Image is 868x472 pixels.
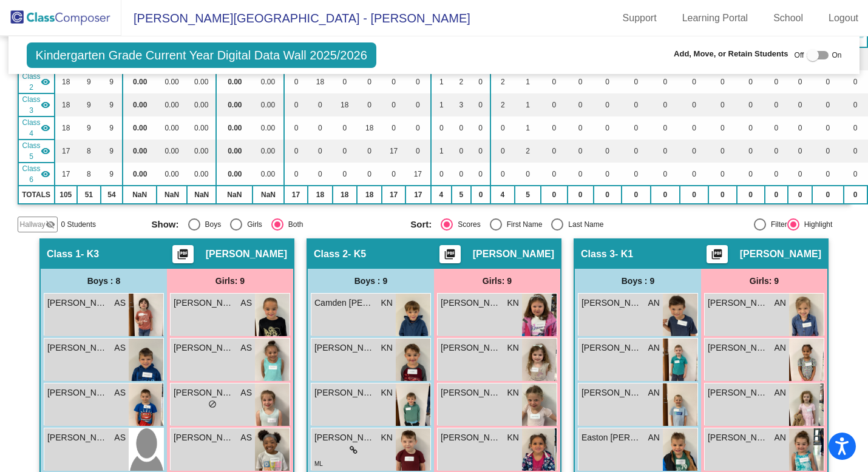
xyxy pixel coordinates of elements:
[775,297,786,309] span: AN
[775,386,786,399] span: AN
[701,269,827,293] div: Girls: 9
[442,248,457,265] mat-icon: picture_as_pdf
[114,297,126,309] span: AS
[47,431,108,444] span: [PERSON_NAME]
[651,116,680,140] td: 0
[765,116,788,140] td: 0
[77,163,101,186] td: 8
[216,186,253,204] td: NaN
[737,186,765,204] td: 0
[157,140,187,163] td: 0.00
[405,70,431,93] td: 0
[651,93,680,116] td: 0
[47,342,108,354] span: [PERSON_NAME]
[81,248,99,260] span: - K3
[471,70,490,93] td: 0
[333,116,357,140] td: 0
[284,140,308,163] td: 0
[594,70,622,93] td: 0
[844,186,867,204] td: 0
[515,93,541,116] td: 1
[680,140,709,163] td: 0
[333,93,357,116] td: 18
[55,140,77,163] td: 17
[812,140,844,163] td: 0
[812,116,844,140] td: 0
[47,248,81,260] span: Class 1
[55,186,77,204] td: 105
[615,248,633,260] span: - K1
[788,116,812,140] td: 0
[123,70,157,93] td: 0.00
[174,297,234,309] span: [PERSON_NAME]
[594,163,622,186] td: 0
[765,70,788,93] td: 0
[308,116,332,140] td: 0
[708,116,736,140] td: 0
[622,186,651,204] td: 0
[121,8,470,28] span: [PERSON_NAME][GEOGRAPHIC_DATA] - [PERSON_NAME]
[622,93,651,116] td: 0
[788,70,812,93] td: 0
[594,140,622,163] td: 0
[157,93,187,116] td: 0.00
[357,116,382,140] td: 18
[471,140,490,163] td: 0
[382,116,405,140] td: 0
[357,70,382,93] td: 0
[381,386,393,399] span: KN
[41,169,50,179] mat-icon: visibility
[187,116,216,140] td: 0.00
[284,186,308,204] td: 17
[680,163,709,186] td: 0
[490,116,515,140] td: 0
[502,219,543,230] div: First Name
[47,297,108,309] span: [PERSON_NAME]
[18,140,55,163] td: Lindsay Barbanente - K4
[431,186,452,204] td: 4
[308,186,332,204] td: 18
[152,218,402,231] mat-radio-group: Select an option
[648,431,660,444] span: AN
[708,342,768,354] span: [PERSON_NAME]
[439,245,461,263] button: Print Students Details
[314,431,375,444] span: [PERSON_NAME]
[22,71,41,93] span: Class 2
[581,342,642,354] span: [PERSON_NAME]
[452,140,472,163] td: 0
[123,186,157,204] td: NaN
[253,186,283,204] td: NaN
[405,93,431,116] td: 0
[708,93,736,116] td: 0
[651,140,680,163] td: 0
[541,140,568,163] td: 0
[541,93,568,116] td: 0
[253,70,283,93] td: 0.00
[101,163,123,186] td: 9
[541,186,568,204] td: 0
[187,70,216,93] td: 0.00
[651,70,680,93] td: 0
[788,93,812,116] td: 0
[22,117,41,139] span: Class 4
[622,163,651,186] td: 0
[795,50,804,61] span: Off
[788,163,812,186] td: 0
[22,163,41,185] span: Class 6
[441,297,501,309] span: [PERSON_NAME]
[680,93,709,116] td: 0
[157,163,187,186] td: 0.00
[680,116,709,140] td: 0
[381,342,393,354] span: KN
[284,70,308,93] td: 0
[452,93,472,116] td: 3
[737,93,765,116] td: 0
[431,163,452,186] td: 0
[832,50,841,61] span: On
[123,140,157,163] td: 0.00
[157,70,187,93] td: 0.00
[20,219,46,230] span: Hallway
[18,93,55,116] td: Amy Naughten - K1
[174,386,234,399] span: [PERSON_NAME]
[812,93,844,116] td: 0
